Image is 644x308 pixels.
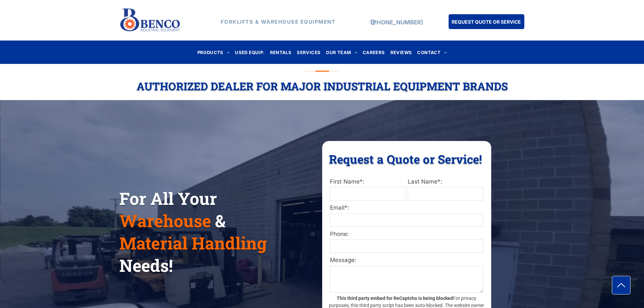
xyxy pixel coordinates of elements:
[195,48,233,57] a: PRODUCTS
[119,254,173,277] span: Needs!
[294,48,323,57] a: SERVICES
[371,19,423,26] a: [PHONE_NUMBER]
[329,151,482,167] span: Request a Quote or Service!
[215,210,225,232] span: &
[414,48,449,57] a: CONTACT
[323,48,360,57] a: OUR TEAM
[337,295,453,301] strong: This third party embed for ReCaptcha is being blocked
[119,210,211,232] span: Warehouse
[330,230,483,239] label: Phone:
[330,204,483,212] label: Email*:
[408,177,483,186] label: Last Name*:
[267,48,294,57] a: RENTALS
[119,187,217,210] span: For All Your
[330,256,483,265] label: Message:
[119,232,267,254] span: Material Handling
[449,14,524,29] a: REQUEST QUOTE OR SERVICE
[330,177,406,186] label: First Name*:
[452,16,521,28] span: REQUEST QUOTE OR SERVICE
[388,48,415,57] a: REVIEWS
[232,48,267,57] a: USED EQUIP.
[360,48,388,57] a: CAREERS
[221,19,336,25] strong: FORKLIFTS & WAREHOUSE EQUIPMENT
[137,79,508,93] span: Authorized Dealer For Major Industrial Equipment Brands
